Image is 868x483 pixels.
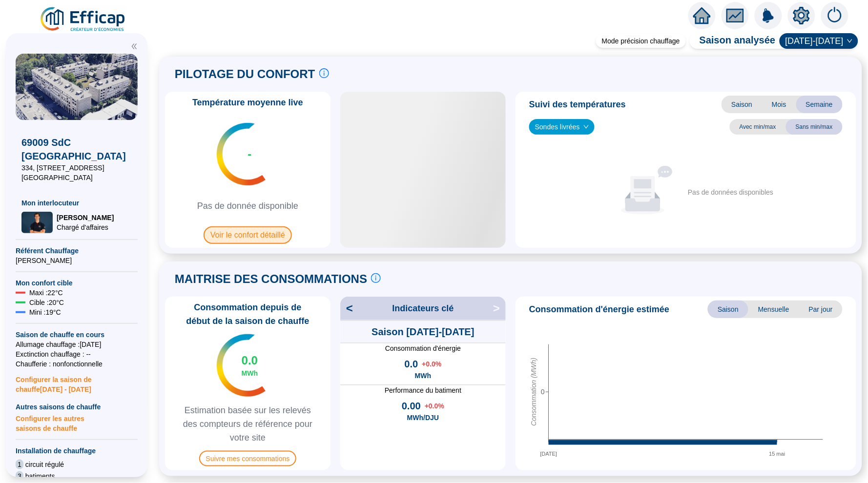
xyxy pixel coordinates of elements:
[16,471,23,481] span: 3
[16,446,138,456] span: Installation de chauffage
[204,226,292,244] span: Voir le confort détaillé
[726,7,744,24] span: fund
[530,358,538,426] tspan: Consommation (MWh)
[596,34,686,48] div: Mode précision chauffage
[690,33,776,49] span: Saison analysée
[402,399,421,413] span: 0.00
[319,68,329,78] span: info-circle
[688,187,773,198] div: Pas de données disponibles
[131,43,138,50] span: double-left
[340,343,506,353] span: Consommation d'énergie
[29,307,61,317] span: Mini : 19 °C
[583,124,589,130] span: down
[799,301,843,318] span: Par jour
[796,96,843,113] span: Semaine
[248,146,252,162] span: -
[693,7,711,24] span: home
[29,288,63,298] span: Maxi : 22 °C
[217,123,266,185] img: indicateur températures
[242,353,258,368] span: 0.0
[25,460,64,469] span: circuit régulé
[793,7,810,24] span: setting
[847,38,853,44] span: down
[217,334,266,397] img: indicateur températures
[425,401,444,411] span: + 0.0 %
[371,273,381,283] span: info-circle
[755,2,782,29] img: alerts
[16,330,138,340] span: Saison de chauffe en cours
[186,96,309,109] span: Température moyenne live
[407,413,439,423] span: MWh/DJU
[57,213,114,222] span: [PERSON_NAME]
[415,371,431,381] span: MWh
[422,359,441,369] span: + 0.0 %
[769,451,785,457] tspan: 15 mai
[175,271,367,287] span: MAITRISE DES CONSOMMATIONS
[21,198,132,208] span: Mon interlocuteur
[16,256,138,265] span: [PERSON_NAME]
[529,98,626,111] span: Suivi des températures
[786,119,843,135] span: Sans min/max
[16,278,138,288] span: Mon confort cible
[169,301,327,328] span: Consommation depuis de début de la saison de chauffe
[748,301,799,318] span: Mensuelle
[21,136,132,163] span: 69009 SdC [GEOGRAPHIC_DATA]
[16,349,138,359] span: Exctinction chauffage : --
[16,402,138,412] span: Autres saisons de chauffe
[392,302,454,315] span: Indicateurs clé
[16,359,138,369] span: Chaufferie : non fonctionnelle
[541,388,545,396] tspan: 0
[39,6,127,33] img: efficap energie logo
[187,199,308,213] span: Pas de donnée disponible
[540,451,558,457] tspan: [DATE]
[762,96,796,113] span: Mois
[372,325,474,339] span: Saison [DATE]-[DATE]
[29,298,64,307] span: Cible : 20 °C
[785,34,852,48] span: 2024-2025
[169,403,327,444] span: Estimation basée sur les relevés des compteurs de référence pour votre site
[16,460,23,469] span: 1
[405,357,418,371] span: 0.0
[57,222,114,232] span: Chargé d'affaires
[493,301,506,316] span: >
[708,301,748,318] span: Saison
[340,385,506,395] span: Performance du batiment
[730,119,786,135] span: Avec min/max
[21,163,132,182] span: 334, [STREET_ADDRESS] [GEOGRAPHIC_DATA]
[242,368,258,378] span: MWh
[25,471,55,481] span: batiments
[16,412,138,433] span: Configurer les autres saisons de chauffe
[175,66,315,82] span: PILOTAGE DU CONFORT
[16,246,138,256] span: Référent Chauffage
[16,369,138,394] span: Configurer la saison de chauffe [DATE] - [DATE]
[529,302,669,316] span: Consommation d'énergie estimée
[722,96,762,113] span: Saison
[821,2,848,29] img: alerts
[21,212,53,233] img: Chargé d'affaires
[535,120,589,134] span: Sondes livrées
[340,301,353,316] span: <
[16,340,138,349] span: Allumage chauffage : [DATE]
[199,451,297,466] span: Suivre mes consommations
